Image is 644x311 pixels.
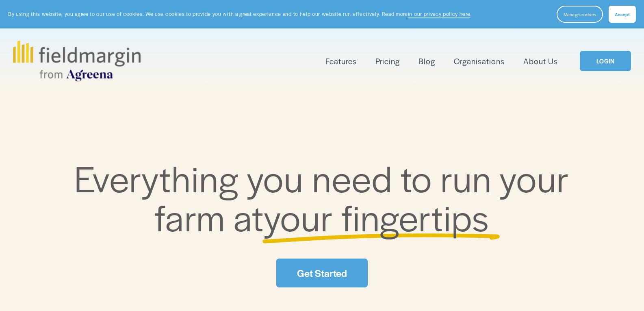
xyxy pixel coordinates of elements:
[74,152,578,242] span: Everything you need to run your farm at
[264,191,489,242] span: your fingertips
[564,11,596,17] span: Manage cookies
[418,54,435,68] a: Blog
[609,6,636,23] button: Accept
[13,41,141,81] img: fieldmargin.com
[408,10,471,17] a: in our privacy policy here
[325,55,357,67] span: Features
[454,54,505,68] a: Organisations
[276,259,367,287] a: Get Started
[325,54,357,68] a: folder dropdown
[580,51,631,72] a: LOGIN
[375,54,400,68] a: Pricing
[557,6,603,23] button: Manage cookies
[615,11,630,17] span: Accept
[8,10,472,18] p: By using this website, you agree to our use of cookies. We use cookies to provide you with a grea...
[523,54,558,68] a: About Us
